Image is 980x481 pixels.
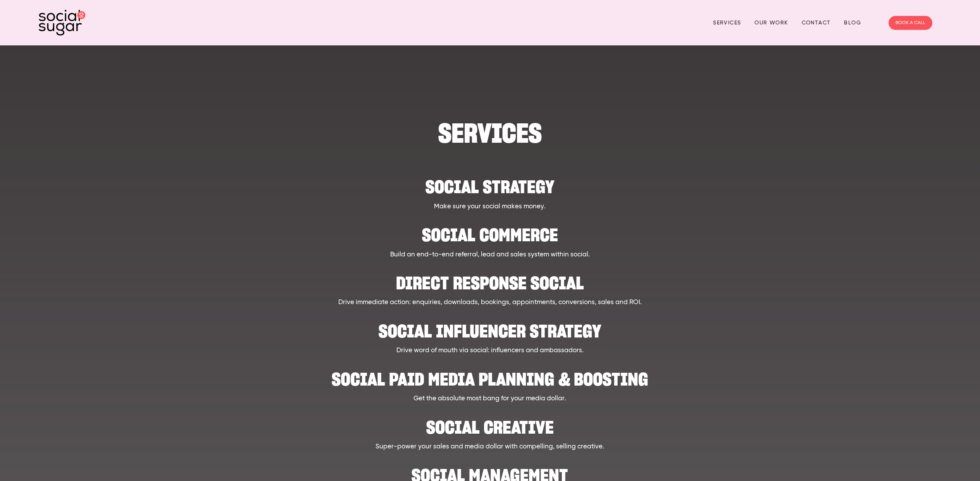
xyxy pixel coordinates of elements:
[100,315,880,356] a: Social influencer strategy Drive word of mouth via social: influencers and ambassadors.
[100,442,880,452] p: Super-power your sales and media dollar with compelling, selling creative.
[100,171,880,195] h2: Social strategy
[100,315,880,339] h2: Social influencer strategy
[100,219,880,243] h2: Social Commerce
[100,412,880,452] a: Social creative Super-power your sales and media dollar with compelling, selling creative.
[100,267,880,308] a: Direct Response Social Drive immediate action: enquiries, downloads, bookings, appointments, conv...
[713,17,741,29] a: Services
[100,250,880,260] p: Build an end-to-end referral, lead and sales system within social.
[100,298,880,308] p: Drive immediate action: enquiries, downloads, bookings, appointments, conversions, sales and ROI.
[754,17,788,29] a: Our Work
[100,219,880,260] a: Social Commerce Build an end-to-end referral, lead and sales system within social.
[39,10,85,36] img: SocialSugar
[100,412,880,435] h2: Social creative
[889,16,932,30] a: BOOK A CALL
[100,267,880,291] h2: Direct Response Social
[100,346,880,356] p: Drive word of mouth via social: influencers and ambassadors.
[100,394,880,404] p: Get the absolute most bang for your media dollar.
[100,363,880,404] a: Social paid media planning & boosting Get the absolute most bang for your media dollar.
[100,202,880,212] p: Make sure your social makes money.
[802,17,831,29] a: Contact
[100,171,880,211] a: Social strategy Make sure your social makes money.
[844,17,861,29] a: Blog
[100,363,880,387] h2: Social paid media planning & boosting
[100,121,880,145] h1: SERVICES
